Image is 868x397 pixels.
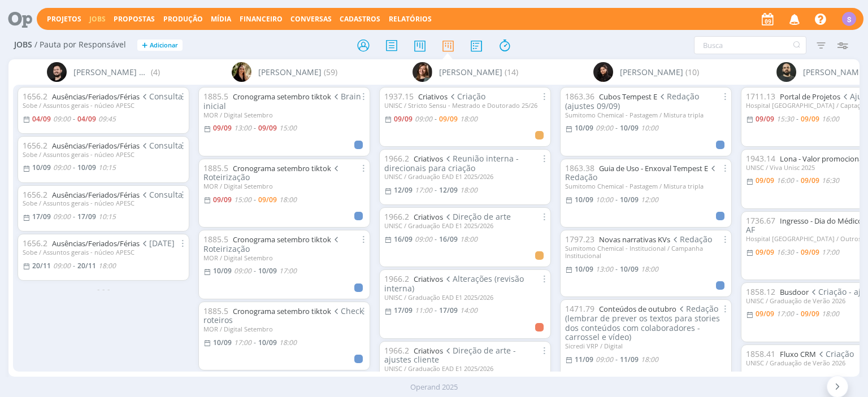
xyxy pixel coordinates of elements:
[415,185,432,195] : 17:00
[414,346,443,356] a: Criativos
[232,62,251,82] img: C
[32,114,51,124] : 04/09
[780,287,809,297] a: Busdoor
[114,14,155,24] span: Propostas
[77,212,96,221] : 17/09
[23,140,47,151] span: 1656.2
[203,91,361,111] span: Brain inicial
[73,164,75,171] : -
[73,66,149,78] span: [PERSON_NAME] Granata
[596,355,613,364] : 09:00
[565,182,727,190] div: Sumitomo Chemical - Pastagem / Mistura tripla
[822,114,839,124] : 16:00
[384,273,409,284] span: 1966.2
[414,274,443,284] a: Criativos
[233,163,331,173] a: Cronograma setembro tiktok
[211,14,231,24] a: Mídia
[620,264,639,274] : 10/09
[776,114,794,124] : 15:30
[384,91,414,102] span: 1937.15
[596,123,613,133] : 09:00
[234,123,251,133] : 13:00
[796,177,798,184] : -
[89,14,106,24] a: Jobs
[203,234,341,254] span: Roteirização
[233,234,331,245] a: Cronograma setembro tiktok
[776,247,794,257] : 16:30
[435,187,437,194] : -
[565,303,594,314] span: 1471.79
[86,15,109,24] button: Jobs
[460,114,478,124] : 18:00
[435,236,437,243] : -
[641,264,658,274] : 18:00
[776,62,796,82] img: P
[746,348,775,359] span: 1858.41
[73,213,75,220] : -
[685,66,699,78] span: (10)
[565,91,594,102] span: 1863.36
[443,211,511,222] span: Direção de arte
[234,195,251,204] : 15:00
[254,268,256,274] : -
[596,195,613,204] : 10:00
[324,66,337,78] span: (59)
[796,311,798,317] : -
[279,123,297,133] : 15:00
[213,123,232,133] : 09/09
[394,306,413,315] : 17/09
[599,304,676,314] a: Conteúdos de outubro
[384,222,546,229] div: UNISC / Graduação EAD E1 2025/2026
[565,234,594,245] span: 1797.23
[258,123,277,133] : 09/09
[394,234,413,244] : 16/09
[460,234,478,244] : 18:00
[384,153,519,173] span: Reunião interna - direcionais para criação
[414,212,443,222] a: Criativos
[47,14,81,24] a: Projetos
[23,248,184,256] div: Sobe / Assuntos gerais - núcleo APESC
[254,125,256,132] : -
[254,339,256,346] : -
[615,197,618,203] : -
[53,261,71,271] : 09:00
[23,91,47,102] span: 1656.2
[796,249,798,256] : -
[418,91,448,102] a: Criativos
[77,114,96,124] : 04/09
[780,216,862,226] a: Ingresso - Dia do Médico
[384,173,546,180] div: UNISC / Graduação EAD E1 2025/2026
[780,349,816,359] a: Fluxo CRM
[287,15,335,24] button: Conversas
[746,286,775,297] span: 1858.12
[234,338,251,347] : 17:00
[641,355,658,364] : 18:00
[415,306,432,315] : 11:00
[384,211,409,222] span: 1966.2
[23,199,184,207] div: Sobe / Assuntos gerais - núcleo APESC
[77,163,96,172] : 10/09
[32,261,51,271] : 20/11
[32,212,51,221] : 17/09
[258,195,277,204] : 09/09
[439,234,458,244] : 16/09
[140,238,175,248] span: [DATE]
[822,371,839,381] : 10:30
[776,371,794,381] : 09:00
[575,355,593,364] : 11/09
[340,14,380,24] span: Cadastros
[575,123,593,133] : 10/09
[279,266,297,276] : 17:00
[258,338,277,347] : 10/09
[801,371,819,381] : 12/09
[448,91,485,102] span: Criação
[14,40,32,50] span: Jobs
[47,62,67,82] img: B
[140,91,183,102] span: Consulta
[98,114,116,124] : 09:45
[565,303,720,342] span: Redação (lembrar de prever os textos para stories dos conteúdos com colaboradores - carrossel e v...
[203,325,365,333] div: MOR / Digital Setembro
[203,306,228,316] span: 1885.5
[203,91,228,102] span: 1885.5
[213,338,232,347] : 10/09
